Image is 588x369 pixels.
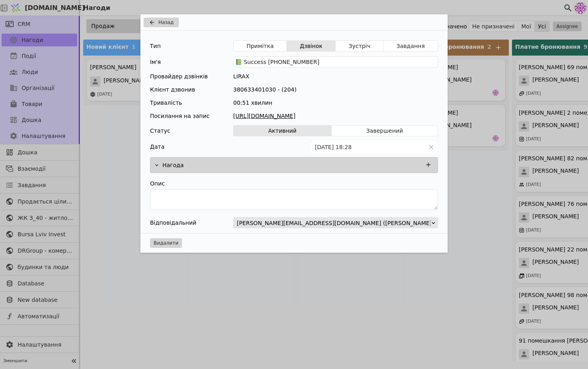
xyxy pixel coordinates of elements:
[162,161,184,170] p: Нагода
[233,99,438,107] div: 00:51 хвилин
[332,125,438,136] button: Завершений
[384,40,438,52] button: Завдання
[336,40,383,52] button: Зустріч
[150,56,161,68] div: Ім'я
[150,178,438,189] div: Опис
[158,19,174,26] span: Назад
[150,217,196,228] div: Відповідальний
[150,72,208,81] div: Провайдер дзвінків
[287,40,336,52] button: Дзвінок
[233,72,438,81] div: LIRAX
[140,14,448,253] div: Add Opportunity
[234,125,332,136] button: Активний
[233,112,438,120] a: [URL][DOMAIN_NAME]
[150,40,161,52] div: Тип
[150,99,182,107] div: Тривалість
[237,217,579,229] span: [PERSON_NAME][EMAIL_ADDRESS][DOMAIN_NAME] ([PERSON_NAME][DOMAIN_NAME][EMAIL_ADDRESS][DOMAIN_NAME])
[233,86,438,94] div: 380633401030 - (204)
[234,40,287,52] button: Примітка
[150,125,170,136] div: Статус
[150,238,182,248] button: Видалити
[150,112,210,120] div: Посилання на запис
[428,144,434,150] svg: close
[428,144,434,150] button: Clear
[150,86,195,94] div: Клієнт дзвонив
[150,143,164,151] label: Дата
[310,142,425,153] input: dd.MM.yyyy HH:mm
